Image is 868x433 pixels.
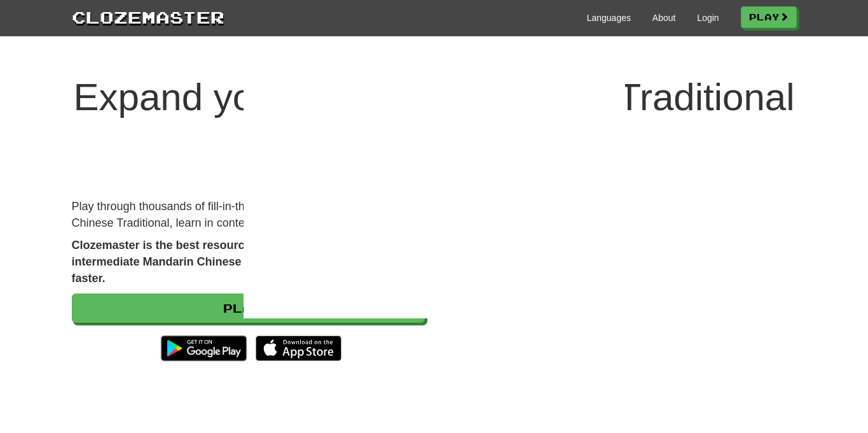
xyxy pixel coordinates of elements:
a: About [652,11,676,24]
img: Get it on Google Play [155,329,253,367]
a: Play [741,6,797,28]
a: Clozemaster [72,5,224,29]
a: Play [72,294,425,323]
h1: Expand your Mandarin Chinese Traditional vocabulary . [72,76,797,160]
a: Languages [587,11,631,24]
img: blank image [244,64,625,318]
strong: Clozemaster is the best resource for advanced beginner and intermediate Mandarin Chinese Traditio... [72,239,419,284]
img: Download_on_the_App_Store_Badge_US-UK_135x40-25178aeef6eb6b83b96f5f2d004eda3bffbb37122de64afbaef7... [256,336,341,361]
p: Play through thousands of fill-in-the-blank sentences in Mandarin Chinese Traditional, learn in c... [72,199,425,231]
a: Login [697,11,719,24]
